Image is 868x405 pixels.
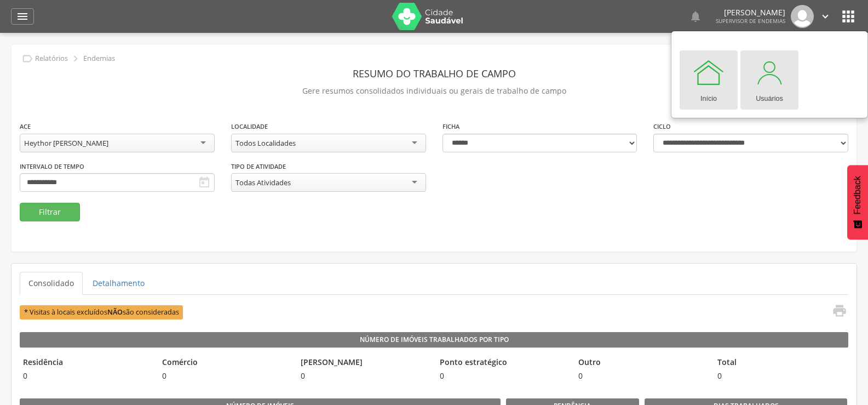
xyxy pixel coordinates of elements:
[231,162,286,171] label: Tipo de Atividade
[653,122,671,131] label: Ciclo
[20,122,31,131] label: ACE
[20,305,183,319] span: * Visitas à locais excluídos são consideradas
[714,357,848,369] legend: Total
[159,357,292,369] legend: Comércio
[20,203,80,221] button: Filtrar
[847,165,868,239] button: Feedback - Mostrar pesquisa
[853,176,863,214] span: Feedback
[714,370,848,381] span: 0
[297,370,431,381] span: 0
[20,83,848,99] p: Gere resumos consolidados individuais ou gerais de trabalho de campo
[11,8,34,25] a: 
[235,138,296,148] div: Todos Localidades
[575,357,709,369] legend: Outro
[20,357,153,369] legend: Residência
[83,54,115,63] p: Endemias
[20,64,848,83] header: Resumo do Trabalho de Campo
[198,176,211,189] i: 
[689,5,702,28] a: 
[819,5,831,28] a: 
[575,370,709,381] span: 0
[24,138,108,148] div: Heythor [PERSON_NAME]
[235,178,291,187] div: Todas Atividades
[231,122,268,131] label: Localidade
[35,54,68,63] p: Relatórios
[832,303,847,318] i: 
[20,370,153,381] span: 0
[819,10,831,22] i: 
[436,357,570,369] legend: Ponto estratégico
[84,272,153,295] a: Detalhamento
[716,9,785,16] p: [PERSON_NAME]
[70,53,82,65] i: 
[740,50,798,110] a: Usuários
[436,370,570,381] span: 0
[20,272,83,295] a: Consolidado
[16,10,29,23] i: 
[297,357,431,369] legend: [PERSON_NAME]
[689,10,702,23] i: 
[840,8,857,25] i: 
[21,53,33,65] i: 
[442,122,459,131] label: Ficha
[107,307,123,317] b: NÃO
[825,303,847,321] a: 
[20,162,84,171] label: Intervalo de Tempo
[716,17,785,25] span: Supervisor de Endemias
[159,370,292,381] span: 0
[20,332,848,347] legend: Número de Imóveis Trabalhados por Tipo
